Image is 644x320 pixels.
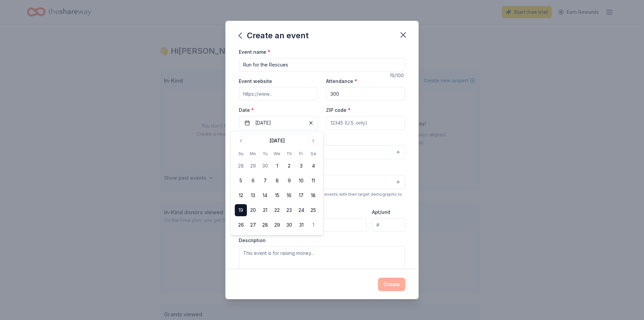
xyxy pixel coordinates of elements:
[235,150,247,157] th: Sunday
[259,189,271,201] button: 14
[235,204,247,216] button: 19
[309,136,318,145] button: Go to next month
[259,204,271,216] button: 21
[295,160,307,172] button: 3
[326,107,351,113] label: ZIP code
[307,175,319,187] button: 11
[259,175,271,187] button: 7
[307,189,319,201] button: 18
[372,209,390,216] label: Apt/unit
[271,150,283,157] th: Wednesday
[307,150,319,157] th: Saturday
[247,219,259,231] button: 27
[295,219,307,231] button: 31
[326,87,405,100] input: 20
[239,78,272,85] label: Event website
[270,137,285,145] div: [DATE]
[390,72,405,80] div: 19 /100
[235,175,247,187] button: 5
[259,160,271,172] button: 30
[283,160,295,172] button: 2
[235,219,247,231] button: 26
[271,160,283,172] button: 1
[235,160,247,172] button: 28
[283,204,295,216] button: 23
[239,87,318,100] input: https://www...
[295,175,307,187] button: 10
[283,189,295,201] button: 16
[247,150,259,157] th: Monday
[307,219,319,231] button: 1
[239,116,318,130] button: [DATE]
[295,204,307,216] button: 24
[295,189,307,201] button: 17
[271,175,283,187] button: 8
[247,160,259,172] button: 29
[295,150,307,157] th: Friday
[326,78,357,85] label: Attendance
[271,204,283,216] button: 22
[239,49,270,55] label: Event name
[283,219,295,231] button: 30
[259,150,271,157] th: Tuesday
[236,136,246,145] button: Go to previous month
[307,160,319,172] button: 4
[271,219,283,231] button: 29
[259,219,271,231] button: 28
[326,116,405,130] input: 12345 (U.S. only)
[283,175,295,187] button: 9
[239,107,318,113] label: Date
[247,175,259,187] button: 6
[271,189,283,201] button: 15
[307,204,319,216] button: 25
[283,150,295,157] th: Thursday
[247,204,259,216] button: 20
[239,58,405,72] input: Spring Fundraiser
[235,189,247,201] button: 12
[372,218,405,232] input: #
[239,30,309,41] div: Create an event
[247,189,259,201] button: 13
[239,237,266,244] label: Description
